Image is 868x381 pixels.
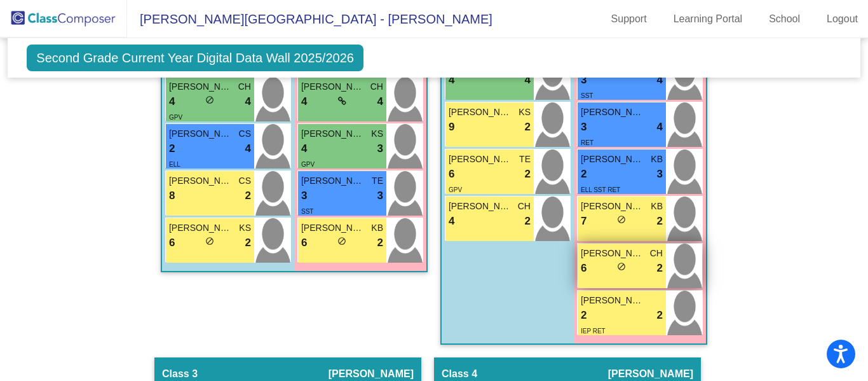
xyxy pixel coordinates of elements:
span: 4 [301,141,307,157]
span: ELL SST RET [581,186,620,193]
span: CH [370,80,383,94]
span: do_not_disturb_alt [337,237,346,246]
span: [PERSON_NAME] [301,174,365,188]
span: TE [372,174,383,188]
span: 4 [245,141,251,157]
span: do_not_disturb_alt [205,95,214,104]
span: KB [651,153,663,166]
span: 6 [301,235,307,251]
span: [PERSON_NAME] [581,153,644,166]
span: Second Grade Current Year Digital Data Wall 2025/2026 [27,45,363,71]
span: [PERSON_NAME][GEOGRAPHIC_DATA] - [PERSON_NAME] [127,9,492,29]
span: 2 [169,141,175,157]
span: 4 [449,72,454,88]
span: [PERSON_NAME] [169,80,233,94]
span: 4 [525,72,531,88]
span: do_not_disturb_alt [617,215,626,224]
span: [PERSON_NAME] [581,106,644,119]
span: 2 [581,166,587,183]
a: Logout [817,9,868,29]
span: 9 [449,119,454,135]
span: [PERSON_NAME] [449,200,512,213]
span: do_not_disturb_alt [617,262,626,271]
a: Learning Portal [663,9,753,29]
span: KS [519,106,531,119]
span: 2 [245,235,251,251]
span: 3 [377,188,383,204]
span: KB [371,221,383,235]
span: [PERSON_NAME] [301,80,365,94]
span: 3 [581,72,587,88]
span: 2 [657,307,663,324]
span: KB [651,200,663,213]
span: CH [238,80,251,94]
span: 3 [301,188,307,204]
span: 2 [657,213,663,230]
span: [PERSON_NAME] [329,368,414,380]
span: 6 [169,235,175,251]
span: [PERSON_NAME] [449,106,512,119]
span: GPV [449,186,462,193]
span: 4 [657,72,663,88]
span: GPV [301,161,315,168]
span: 4 [449,213,454,230]
span: 4 [301,94,307,110]
span: 2 [581,307,587,324]
span: 2 [525,166,531,183]
span: SST [581,92,593,99]
span: IEP RET [581,328,606,335]
span: 3 [581,119,587,135]
span: 6 [449,166,454,183]
span: 6 [581,260,587,277]
span: 2 [525,213,531,230]
span: TE [519,153,531,166]
span: [PERSON_NAME] [608,368,693,380]
span: [PERSON_NAME] [449,153,512,166]
span: 2 [525,119,531,135]
span: CS [239,127,251,141]
span: 3 [657,166,663,183]
span: 4 [377,94,383,110]
span: Class 4 [442,368,477,380]
span: [PERSON_NAME] [301,221,365,235]
span: 8 [169,188,175,204]
span: 4 [657,119,663,135]
a: School [759,9,810,29]
span: RET [581,139,593,146]
span: [PERSON_NAME] [169,127,233,141]
span: SST [301,208,313,215]
span: 2 [245,188,251,204]
span: KS [371,127,383,141]
span: ELL [169,161,180,168]
span: CH [518,200,531,213]
span: 3 [377,141,383,157]
span: [PERSON_NAME] [301,127,365,141]
span: Class 3 [162,368,198,380]
span: CS [239,174,251,188]
span: [PERSON_NAME] [581,294,644,307]
span: [PERSON_NAME] [169,174,233,188]
span: GPV [169,114,182,121]
span: [PERSON_NAME] [581,200,644,213]
span: 7 [581,213,587,230]
span: [PERSON_NAME] [581,247,644,260]
a: Support [601,9,657,29]
span: 2 [377,235,383,251]
span: [PERSON_NAME] [169,221,233,235]
span: 4 [169,94,175,110]
span: CH [650,247,663,260]
span: KS [239,221,251,235]
span: do_not_disturb_alt [205,237,214,246]
span: 2 [657,260,663,277]
span: 4 [245,94,251,110]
